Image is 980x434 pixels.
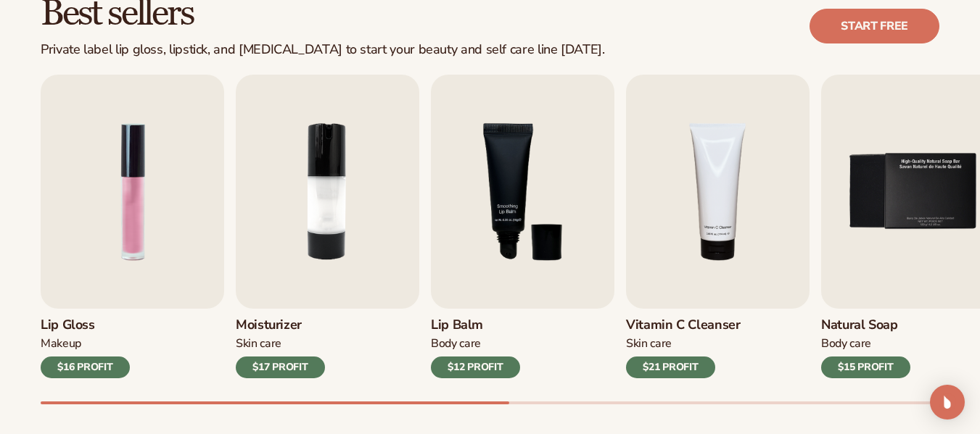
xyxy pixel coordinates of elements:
a: Start free [810,9,939,43]
div: $12 PROFIT [431,356,520,378]
div: Body Care [431,336,520,351]
div: Makeup [41,336,130,351]
h3: Natural Soap [821,317,910,333]
div: Skin Care [626,336,741,351]
a: 1 / 9 [41,75,224,378]
div: Private label lip gloss, lipstick, and [MEDICAL_DATA] to start your beauty and self care line [DA... [41,42,605,58]
h3: Lip Gloss [41,317,130,333]
a: 4 / 9 [626,75,810,378]
h3: Moisturizer [236,317,325,333]
div: Open Intercom Messenger [930,385,965,420]
div: $17 PROFIT [236,356,325,378]
h3: Lip Balm [431,317,520,333]
h3: Vitamin C Cleanser [626,317,741,333]
a: 2 / 9 [236,75,419,378]
div: Skin Care [236,336,325,351]
div: $16 PROFIT [41,356,130,378]
div: Body Care [821,336,910,351]
div: $15 PROFIT [821,356,910,378]
a: 3 / 9 [431,75,614,378]
div: $21 PROFIT [626,356,715,378]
